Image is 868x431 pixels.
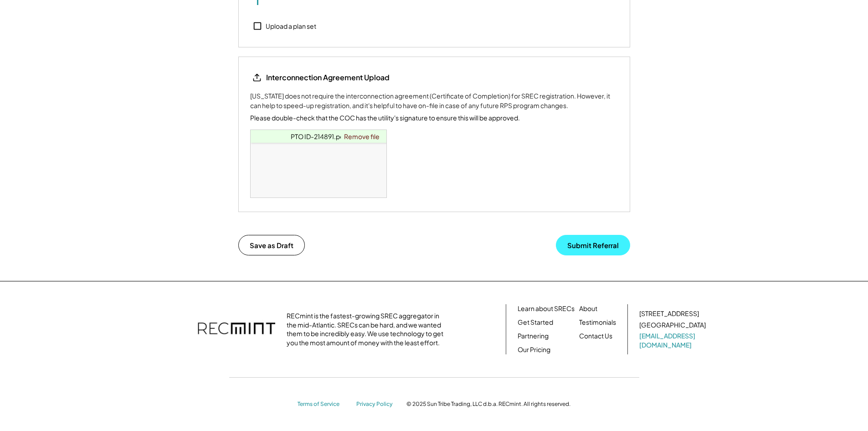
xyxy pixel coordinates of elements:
button: Submit Referral [556,235,630,255]
a: Contact Us [579,332,612,341]
a: Privacy Policy [356,400,397,408]
a: Learn about SRECs [518,304,575,313]
a: Partnering [518,332,549,341]
div: Please double-check that the COC has the utility's signature to ensure this will be approved. [250,113,520,123]
div: © 2025 Sun Tribe Trading, LLC d.b.a. RECmint. All rights reserved. [406,400,570,408]
a: Terms of Service [298,400,348,408]
div: [US_STATE] does not require the interconnection agreement (Certificate of Completion) for SREC re... [250,91,618,110]
a: Our Pricing [518,345,550,354]
a: Get Started [518,318,553,327]
div: Interconnection Agreement Upload [266,73,390,83]
a: Testimonials [579,318,616,327]
a: Remove file [341,130,383,143]
div: [STREET_ADDRESS] [639,309,699,318]
div: Upload a plan set [266,22,316,31]
div: [GEOGRAPHIC_DATA] [639,321,706,330]
a: About [579,304,597,313]
a: PTO ID-214891.pdf [291,132,347,140]
button: Save as Draft [238,235,305,255]
img: recmint-logotype%403x.png [198,313,275,345]
a: [EMAIL_ADDRESS][DOMAIN_NAME] [639,332,708,349]
div: RECmint is the fastest-growing SREC aggregator in the mid-Atlantic. SRECs can be hard, and we wan... [287,312,448,347]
